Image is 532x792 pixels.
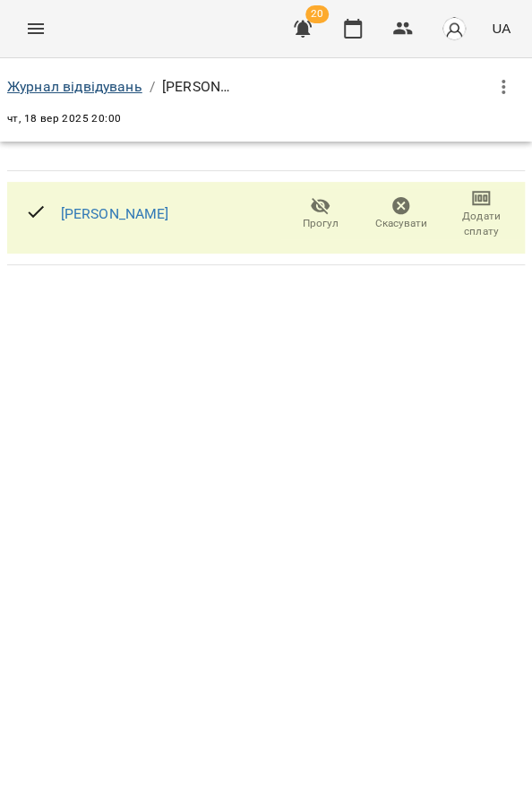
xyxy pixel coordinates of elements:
a: [PERSON_NAME] [61,205,169,222]
img: avatar_s.png [442,16,467,41]
li: / [150,76,155,98]
span: чт, 18 вер 2025 20:00 [7,112,121,125]
span: UA [492,19,511,38]
span: Скасувати [375,216,427,231]
span: 20 [305,5,329,23]
button: Прогул [280,189,361,239]
nav: breadcrumb [7,76,234,98]
button: UA [485,12,518,45]
a: Журнал відвідувань [7,78,142,95]
p: [PERSON_NAME] [162,76,234,98]
button: Скасувати [361,189,442,239]
button: Menu [14,7,57,50]
span: Прогул [303,216,339,231]
span: Додати сплату [451,209,511,239]
button: Додати сплату [441,189,521,239]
